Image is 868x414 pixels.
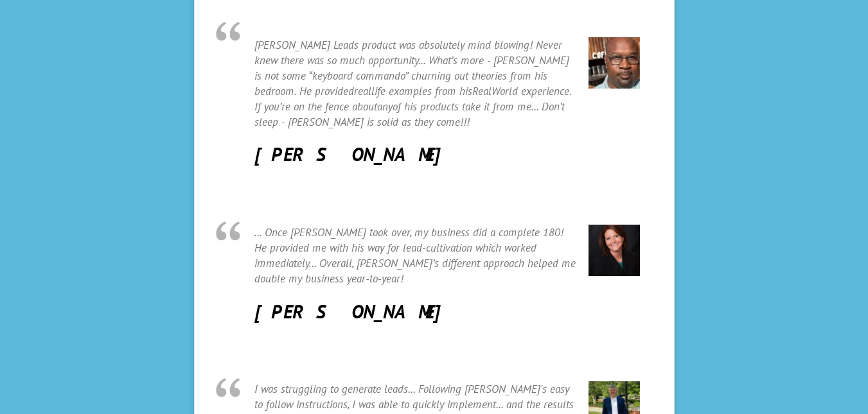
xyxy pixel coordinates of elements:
[254,298,640,325] cite: [PERSON_NAME]
[254,141,640,168] cite: [PERSON_NAME]
[377,99,393,114] span: any
[254,37,640,130] p: [PERSON_NAME] Leads product was absolutely mind blowing! Never knew there was so much opportunity...
[472,84,492,98] span: Real
[254,225,640,286] p: … Once [PERSON_NAME] took over, my business did a complete 180! He provided me with his way for l...
[354,84,371,98] span: real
